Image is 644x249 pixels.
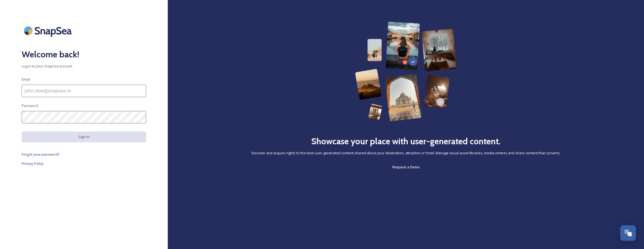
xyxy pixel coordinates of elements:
[22,103,38,108] span: Password
[355,22,457,121] img: 63b42ca75bacad526042e722_Group%20154-p-800.png
[22,161,44,166] span: Privacy Policy
[22,160,146,167] a: Privacy Policy
[22,132,146,142] button: Sign in
[392,164,420,170] a: Request a Demo
[392,165,420,169] span: Request a Demo
[22,22,76,40] img: SnapSea Logo
[251,150,561,156] span: Discover and acquire rights to the best user-generated content shared about your destination, att...
[22,152,60,157] span: Forgot your password?
[22,85,146,97] input: john.doe@snapsea.io
[22,151,146,158] a: Forgot your password?
[311,135,501,148] h2: Showcase your place with user-generated content.
[22,64,146,69] span: Log in to your SnapSea account
[620,225,636,241] button: Open Chat
[22,77,30,82] span: Email
[22,48,146,61] h2: Welcome back!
